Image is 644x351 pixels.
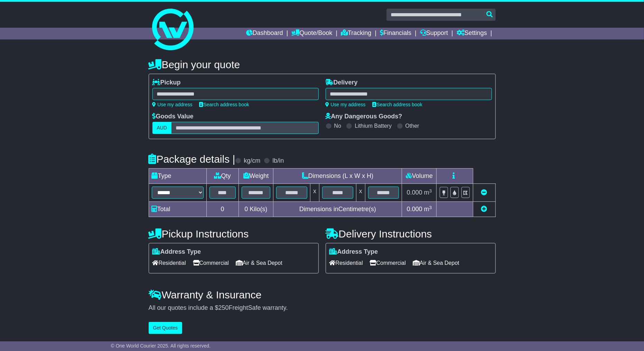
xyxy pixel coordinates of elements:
[236,258,282,268] span: Air & Sea Depot
[429,188,432,193] sup: 3
[149,228,319,240] h4: Pickup Instructions
[152,113,194,120] label: Goods Value
[239,169,273,184] td: Weight
[405,123,419,129] label: Other
[149,59,496,70] h4: Begin your quote
[193,258,229,268] span: Commercial
[149,202,206,217] td: Total
[206,169,239,184] td: Qty
[334,123,341,129] label: No
[244,157,260,165] label: kg/cm
[149,322,183,334] button: Get Quotes
[370,258,406,268] span: Commercial
[407,206,422,213] span: 0.000
[424,206,432,213] span: m
[402,169,437,184] td: Volume
[341,28,371,39] a: Tracking
[413,258,459,268] span: Air & Sea Depot
[457,28,487,39] a: Settings
[356,184,365,202] td: x
[329,248,378,256] label: Address Type
[310,184,319,202] td: x
[481,206,487,213] a: Add new item
[152,79,181,87] label: Pickup
[380,28,411,39] a: Financials
[239,202,273,217] td: Kilo(s)
[272,157,284,165] label: lb/in
[355,123,392,129] label: Lithium Battery
[326,228,496,240] h4: Delivery Instructions
[326,102,366,107] a: Use my address
[246,28,283,39] a: Dashboard
[326,113,402,120] label: Any Dangerous Goods?
[152,122,172,134] label: AUD
[152,102,193,107] a: Use my address
[149,169,206,184] td: Type
[152,248,201,256] label: Address Type
[149,289,496,300] h4: Warranty & Insurance
[373,102,422,107] a: Search address book
[420,28,448,39] a: Support
[291,28,332,39] a: Quote/Book
[244,206,248,213] span: 0
[149,153,235,165] h4: Package details |
[218,304,229,311] span: 250
[152,258,186,268] span: Residential
[407,189,422,196] span: 0.000
[481,189,487,196] a: Remove this item
[111,343,211,349] span: © One World Courier 2025. All rights reserved.
[273,202,402,217] td: Dimensions in Centimetre(s)
[206,202,239,217] td: 0
[326,79,358,87] label: Delivery
[273,169,402,184] td: Dimensions (L x W x H)
[429,205,432,210] sup: 3
[199,102,249,107] a: Search address book
[329,258,363,268] span: Residential
[149,304,496,312] div: All our quotes include a $ FreightSafe warranty.
[424,189,432,196] span: m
